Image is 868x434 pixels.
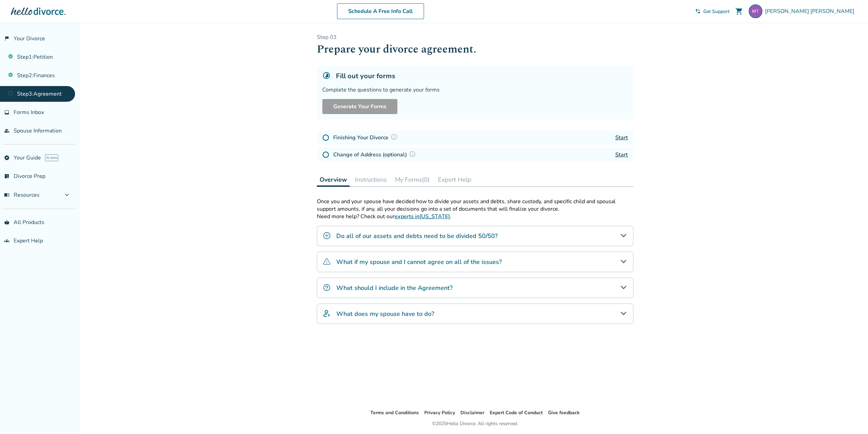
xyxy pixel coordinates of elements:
span: flag_2 [4,36,10,41]
p: Step 0 3 [317,33,633,41]
a: Schedule A Free Info Call [337,3,424,19]
span: shopping_basket [4,220,10,225]
span: Resources [4,191,40,199]
img: What if my spouse and I cannot agree on all of the issues? [323,257,331,266]
a: experts in[US_STATE] [395,213,450,220]
span: list_alt_check [4,173,10,179]
p: Need more help? Check out our . [317,213,633,220]
a: Expert Code of Conduct [490,409,543,416]
h4: What if my spouse and I cannot agree on all of the issues? [336,257,502,266]
button: My Forms(0) [392,173,432,186]
a: Terms and Conditions [370,409,419,416]
img: Not Started [322,151,329,158]
span: shopping_cart [735,7,743,15]
h4: Change of Address (optional) [333,150,418,159]
iframe: Chat Widget [834,401,868,434]
img: Do all of our assets and debts need to be divided 50/50? [323,232,331,240]
span: menu_book [4,192,10,198]
button: Generate Your Forms [322,99,397,114]
button: Overview [317,173,350,187]
h5: Fill out your forms [336,71,395,81]
img: Not Started [322,134,329,141]
span: inbox [4,110,10,115]
div: What does my spouse have to do? [317,304,633,324]
img: marcelo.troiani@gmail.com [749,4,762,18]
li: Give feedback [548,409,580,417]
div: Do all of our assets and debts need to be divided 50/50? [317,226,633,246]
img: Question Mark [391,134,397,140]
span: Forms Inbox [14,109,44,116]
h4: What should I include in the Agreement? [336,283,453,292]
h4: Do all of our assets and debts need to be divided 50/50? [336,232,498,240]
li: Disclaimer [460,409,484,417]
span: explore [4,155,10,160]
h1: Prepare your divorce agreement. [317,41,633,58]
a: Privacy Policy [424,409,455,416]
div: What if my spouse and I cannot agree on all of the issues? [317,252,633,272]
h4: What does my spouse have to do? [336,309,434,318]
button: Expert Help [435,173,474,186]
a: phone_in_talkGet Support [695,8,730,15]
span: Get Support [703,8,730,15]
p: Once you and your spouse have decided how to divide your assets and debts, share custody, and spe... [317,198,633,213]
span: [PERSON_NAME] [PERSON_NAME] [765,8,857,15]
div: Complete the questions to generate your forms [322,86,628,94]
a: Start [615,134,628,141]
span: expand_more [63,191,71,199]
img: What does my spouse have to do? [323,309,331,318]
img: Question Mark [409,151,416,157]
img: What should I include in the Agreement? [323,283,331,292]
div: © 2025 Hello Divorce. All rights reserved. [432,420,518,428]
h4: Finishing Your Divorce [333,133,399,142]
button: Instructions [352,173,389,186]
span: people [4,128,10,134]
div: What should I include in the Agreement? [317,278,633,298]
span: phone_in_talk [695,9,701,14]
span: groups [4,238,10,243]
a: Start [615,151,628,158]
span: AI beta [45,154,58,161]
